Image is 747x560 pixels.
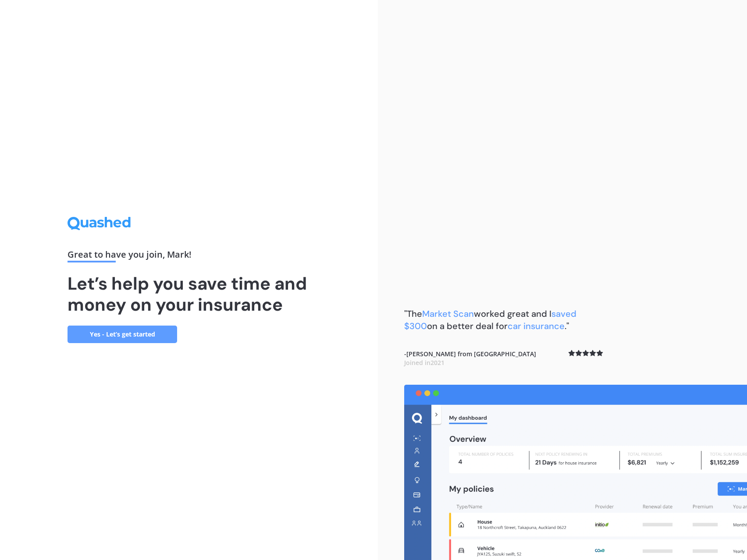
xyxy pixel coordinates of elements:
[68,273,310,315] h1: Let’s help you save time and money on your insurance
[404,308,576,332] b: "The worked great and I on a better deal for ."
[68,250,310,262] div: Great to have you join , Mark !
[404,350,536,367] b: - [PERSON_NAME] from [GEOGRAPHIC_DATA]
[508,320,565,332] span: car insurance
[422,308,474,319] span: Market Scan
[68,326,177,343] a: Yes - Let’s get started
[404,308,576,332] span: saved $300
[404,385,747,560] img: dashboard.webp
[404,358,445,367] span: Joined in 2021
